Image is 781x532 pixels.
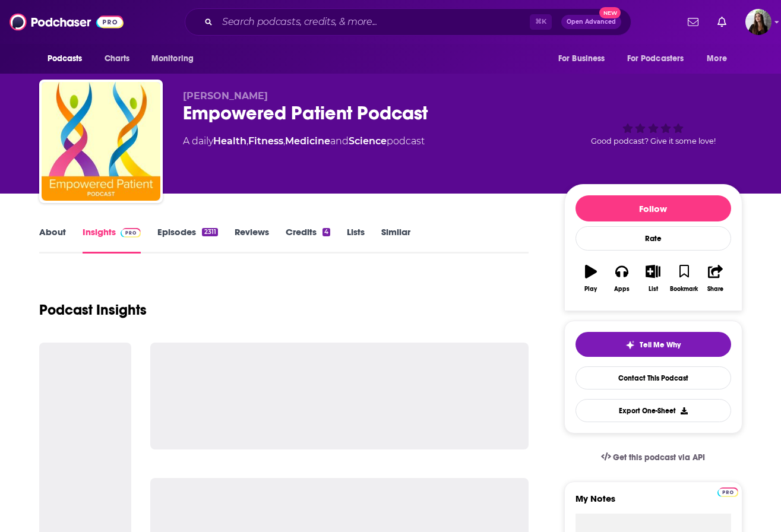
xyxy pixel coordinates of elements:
[121,228,141,237] img: Podchaser Pro
[347,226,365,254] a: Lists
[39,226,66,254] a: About
[550,47,620,70] button: open menu
[530,14,552,30] span: ⌘ K
[330,135,349,147] span: and
[599,7,621,18] span: New
[591,137,716,145] span: Good podcast? Give it some love!
[48,50,83,67] span: Podcasts
[246,135,248,147] span: ,
[185,8,631,36] div: Search podcasts, credits, & more...
[97,47,137,70] a: Charts
[576,332,731,357] button: tell me why sparkleTell Me Why
[745,9,771,35] span: Logged in as bnmartinn
[717,487,738,497] img: Podchaser Pro
[285,135,330,147] a: Medicine
[683,12,703,32] a: Show notifications dropdown
[576,226,731,251] div: Rate
[613,452,705,463] span: Get this podcast via API
[614,286,630,293] div: Apps
[217,12,530,31] input: Search podcasts, credits, & more...
[567,19,616,25] span: Open Advanced
[717,486,738,497] a: Pro website
[669,257,700,300] button: Bookmark
[42,82,160,201] img: Empowered Patient Podcast
[143,47,209,70] button: open menu
[183,134,425,148] div: A daily podcast
[698,47,742,70] button: open menu
[637,257,668,300] button: List
[105,50,130,67] span: Charts
[39,47,98,70] button: open menu
[745,9,771,35] button: Show profile menu
[700,257,731,300] button: Share
[39,301,147,319] h1: Podcast Insights
[713,12,731,32] a: Show notifications dropdown
[649,286,658,293] div: List
[10,11,124,33] img: Podchaser - Follow, Share and Rate Podcasts
[745,9,771,35] img: User Profile
[558,50,605,67] span: For Business
[576,366,731,389] a: Contact This Podcast
[248,135,283,147] a: Fitness
[576,195,731,221] button: Follow
[183,90,268,102] span: [PERSON_NAME]
[235,226,269,254] a: Reviews
[561,15,621,29] button: Open AdvancedNew
[576,493,731,514] label: My Notes
[381,226,410,254] a: Similar
[592,443,715,472] a: Get this podcast via API
[640,340,681,350] span: Tell Me Why
[202,228,217,236] div: 2311
[625,340,635,350] img: tell me why sparkle
[283,135,285,147] span: ,
[584,286,597,293] div: Play
[83,226,141,254] a: InsightsPodchaser Pro
[606,257,637,300] button: Apps
[151,50,194,67] span: Monitoring
[213,135,246,147] a: Health
[627,50,684,67] span: For Podcasters
[707,50,727,67] span: More
[157,226,217,254] a: Episodes2311
[576,257,606,300] button: Play
[707,286,723,293] div: Share
[349,135,387,147] a: Science
[670,286,698,293] div: Bookmark
[564,90,742,164] div: Good podcast? Give it some love!
[286,226,330,254] a: Credits4
[322,228,330,236] div: 4
[576,399,731,422] button: Export One-Sheet
[619,47,701,70] button: open menu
